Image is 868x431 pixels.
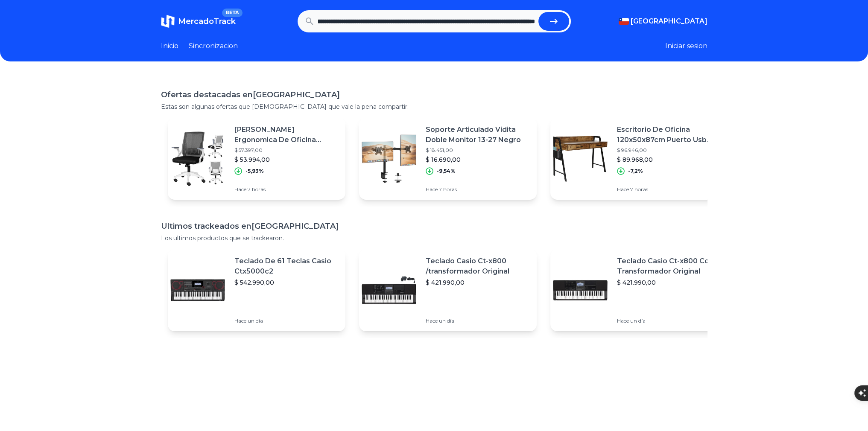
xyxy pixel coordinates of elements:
[168,260,228,320] img: Featured image
[665,41,707,51] button: Iniciar sesion
[619,16,707,26] button: [GEOGRAPHIC_DATA]
[161,15,236,28] a: MercadoTrackBETA
[550,260,610,320] img: Featured image
[619,18,629,25] img: Chile
[178,17,236,26] span: MercadoTrack
[234,278,339,287] p: $ 542.990,00
[550,129,610,189] img: Featured image
[617,186,721,193] p: Hace 7 horas
[245,168,264,175] p: -5,93%
[617,155,721,164] p: $ 89.968,00
[222,9,242,17] span: BETA
[234,186,339,193] p: Hace 7 horas
[426,278,530,287] p: $ 421.990,00
[234,256,339,277] p: Teclado De 61 Teclas Casio Ctx5000c2
[617,147,721,154] p: $ 96.946,00
[234,125,339,145] p: [PERSON_NAME] Ergonomica De Oficina Escritorio Ejecutiva Látex
[234,317,339,324] p: Hace un día
[161,41,178,51] a: Inicio
[359,129,419,189] img: Featured image
[550,118,728,200] a: Featured imageEscritorio De Oficina 120x50x87cm Puerto Usb Bolsillo Gancho$ 96.946,00$ 89.968,00-...
[617,256,721,277] p: Teclado Casio Ct-x800 Con Transformador Original
[359,249,537,331] a: Featured imageTeclado Casio Ct-x800 /transformador Original$ 421.990,00Hace un día
[550,249,728,331] a: Featured imageTeclado Casio Ct-x800 Con Transformador Original$ 421.990,00Hace un día
[168,249,345,331] a: Featured imageTeclado De 61 Teclas Casio Ctx5000c2$ 542.990,00Hace un día
[426,147,530,154] p: $ 18.451,00
[359,260,419,320] img: Featured image
[426,317,530,324] p: Hace un día
[161,89,707,101] h1: Ofertas destacadas en [GEOGRAPHIC_DATA]
[426,186,530,193] p: Hace 7 horas
[234,155,339,164] p: $ 53.994,00
[631,16,707,26] span: [GEOGRAPHIC_DATA]
[617,125,721,145] p: Escritorio De Oficina 120x50x87cm Puerto Usb Bolsillo Gancho
[189,41,238,51] a: Sincronizacion
[168,129,228,189] img: Featured image
[426,256,530,277] p: Teclado Casio Ct-x800 /transformador Original
[437,168,456,175] p: -9,54%
[617,317,721,324] p: Hace un día
[426,155,530,164] p: $ 16.690,00
[628,168,643,175] p: -7,2%
[161,220,707,232] h1: Ultimos trackeados en [GEOGRAPHIC_DATA]
[161,15,175,28] img: MercadoTrack
[234,147,339,154] p: $ 57.397,00
[617,278,721,287] p: $ 421.990,00
[161,234,707,242] p: Los ultimos productos que se trackearon.
[161,102,707,111] p: Estas son algunas ofertas que [DEMOGRAPHIC_DATA] que vale la pena compartir.
[426,125,530,145] p: Soporte Articulado Vidita Doble Monitor 13-27 Negro
[359,118,537,200] a: Featured imageSoporte Articulado Vidita Doble Monitor 13-27 Negro$ 18.451,00$ 16.690,00-9,54%Hace...
[168,118,345,200] a: Featured image[PERSON_NAME] Ergonomica De Oficina Escritorio Ejecutiva Látex$ 57.397,00$ 53.994,0...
